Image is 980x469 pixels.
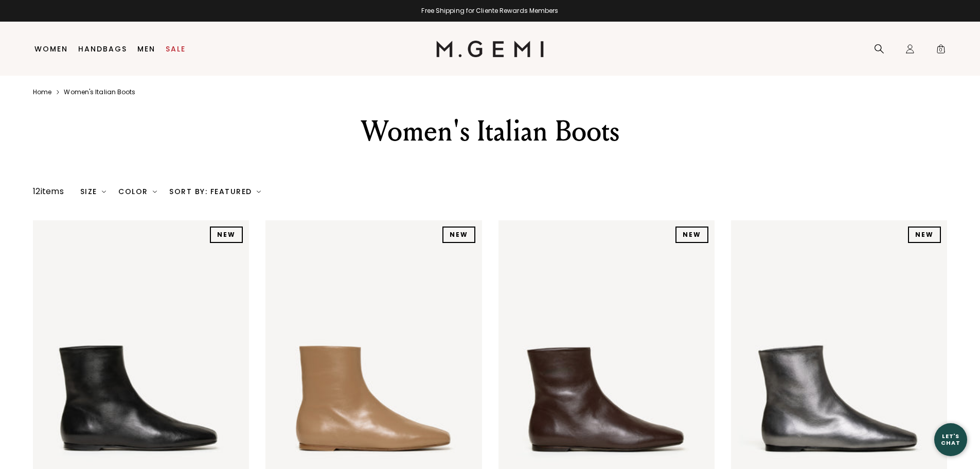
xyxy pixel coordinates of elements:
[210,227,243,243] div: NEW
[436,41,544,57] img: M.Gemi
[137,45,155,53] a: Men
[78,45,127,53] a: Handbags
[934,433,967,446] div: Let's Chat
[257,189,261,194] img: chevron-down.svg
[312,113,669,150] div: Women's Italian Boots
[908,227,941,243] div: NEW
[80,187,106,196] div: Size
[33,185,64,198] div: 12 items
[166,45,186,53] a: Sale
[442,227,475,243] div: NEW
[169,187,261,196] div: Sort By: Featured
[64,88,135,96] a: Women's italian boots
[34,45,68,53] a: Women
[153,189,157,194] img: chevron-down.svg
[675,227,708,243] div: NEW
[33,88,51,96] a: Home
[102,189,106,194] img: chevron-down.svg
[118,187,157,196] div: Color
[936,46,946,56] span: 0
